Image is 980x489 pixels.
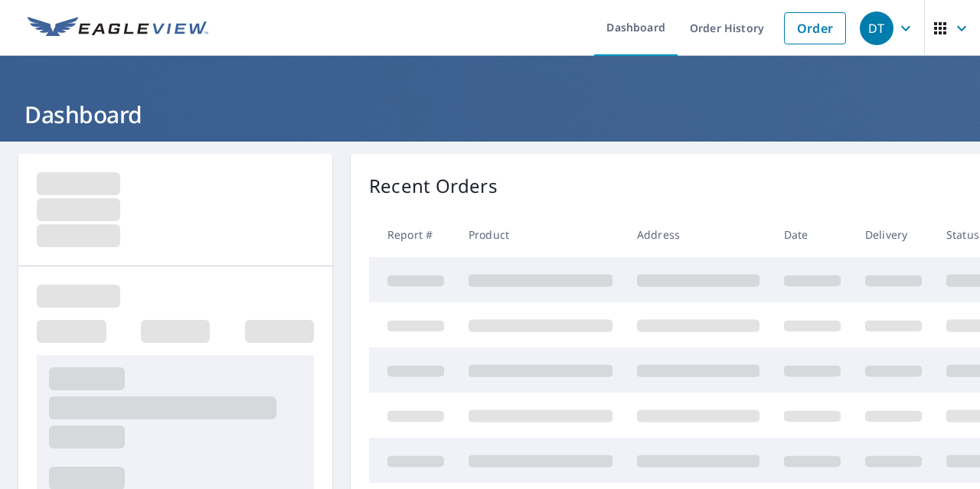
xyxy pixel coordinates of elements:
[625,212,772,257] th: Address
[28,17,208,40] img: EV Logo
[369,212,456,257] th: Report #
[853,212,934,257] th: Delivery
[784,12,846,44] a: Order
[18,99,962,130] h1: Dashboard
[860,11,893,45] div: DT
[369,172,498,200] p: Recent Orders
[772,212,853,257] th: Date
[456,212,625,257] th: Product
